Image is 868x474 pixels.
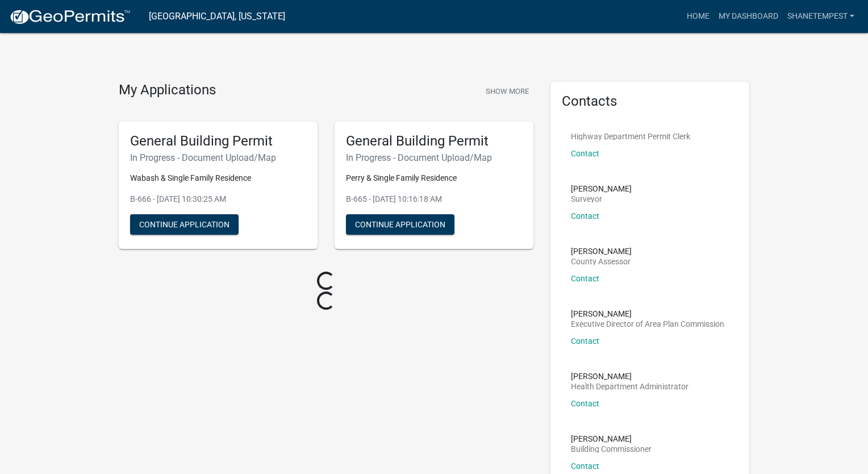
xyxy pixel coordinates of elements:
p: [PERSON_NAME] [571,310,724,318]
a: shanetempest [783,6,859,27]
p: [PERSON_NAME] [571,372,688,380]
p: Building Commissioner [571,445,652,453]
h5: Contacts [562,93,738,110]
a: [GEOGRAPHIC_DATA], [US_STATE] [149,7,285,26]
p: County Assessor [571,257,632,265]
p: Wabash & Single Family Residence [130,172,306,184]
a: Contact [571,461,599,471]
p: B-666 - [DATE] 10:30:25 AM [130,193,306,205]
h6: In Progress - Document Upload/Map [130,152,306,163]
p: Health Department Administrator [571,382,688,390]
a: Contact [571,336,599,346]
button: Continue Application [130,214,239,235]
p: [PERSON_NAME] [571,185,632,193]
a: Home [682,6,714,27]
p: [PERSON_NAME] [571,247,632,255]
h5: General Building Permit [130,133,306,149]
p: Surveyor [571,195,632,203]
h4: My Applications [119,82,216,99]
a: Contact [571,211,599,221]
a: Contact [571,274,599,283]
p: [PERSON_NAME] [571,435,652,443]
a: My Dashboard [714,6,783,27]
p: Perry & Single Family Residence [346,172,522,184]
button: Continue Application [346,214,454,235]
h6: In Progress - Document Upload/Map [346,152,522,163]
p: B-665 - [DATE] 10:16:18 AM [346,193,522,205]
p: Highway Department Permit Clerk [571,132,690,140]
p: Executive Director of Area Plan Commission [571,320,724,328]
a: Contact [571,399,599,408]
h5: General Building Permit [346,133,522,149]
a: Contact [571,149,599,158]
button: Show More [481,82,533,101]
